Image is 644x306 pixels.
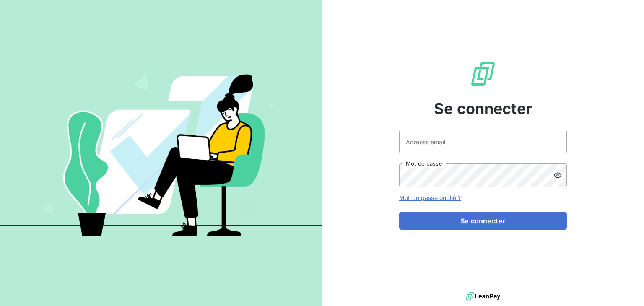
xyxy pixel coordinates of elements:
[399,130,567,153] input: placeholder
[399,212,567,230] button: Se connecter
[466,290,500,303] img: logo
[399,194,461,201] a: Mot de passe oublié ?
[434,97,532,120] span: Se connecter
[470,60,496,87] img: Logo LeanPay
